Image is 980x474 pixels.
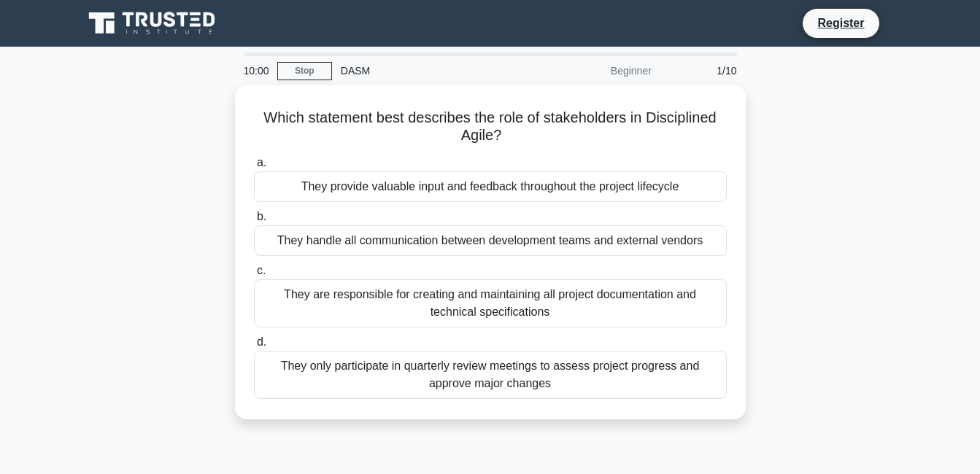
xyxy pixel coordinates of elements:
a: Register [809,14,873,32]
div: 1/10 [660,56,746,85]
a: Stop [277,62,332,80]
span: a. [257,156,266,168]
div: They only participate in quarterly review meetings to assess project progress and approve major c... [254,351,727,399]
span: d. [257,335,266,348]
h5: Which statement best describes the role of stakeholders in Disciplined Agile? [252,109,728,145]
div: They provide valuable input and feedback throughout the project lifecycle [254,171,727,202]
div: DASM [332,56,533,85]
span: c. [257,264,266,276]
div: 10:00 [235,56,277,85]
div: They are responsible for creating and maintaining all project documentation and technical specifi... [254,279,727,327]
div: They handle all communication between development teams and external vendors [254,225,727,256]
span: b. [257,210,266,222]
div: Beginner [533,56,660,85]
